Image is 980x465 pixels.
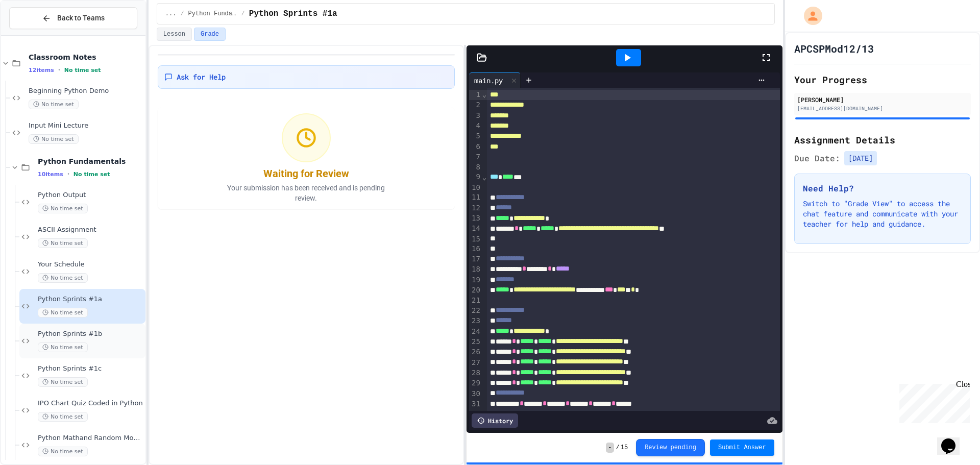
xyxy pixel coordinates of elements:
[469,389,482,399] div: 30
[38,226,143,234] span: ASCII Assignment
[263,166,349,181] div: Waiting for Review
[38,447,88,456] span: No time set
[469,285,482,296] div: 20
[469,316,482,326] div: 23
[194,28,226,41] button: Grade
[29,53,143,62] span: Classroom Notes
[469,244,482,254] div: 16
[38,191,143,200] span: Python Output
[794,41,874,56] h1: APCSPMod12/13
[469,347,482,357] div: 26
[29,121,143,130] span: Input Mini Lecture
[29,87,143,95] span: Beginning Python Demo
[57,13,105,23] span: Back to Teams
[29,100,79,109] span: No time set
[895,380,970,423] iframe: chat widget
[469,358,482,368] div: 27
[937,424,970,455] iframe: chat widget
[469,254,482,264] div: 17
[606,443,614,453] span: -
[797,105,968,112] div: [EMAIL_ADDRESS][DOMAIN_NAME]
[469,72,521,88] div: main.py
[469,275,482,285] div: 19
[38,342,88,352] span: No time set
[249,8,337,20] span: Python Sprints #1a
[38,260,143,269] span: Your Schedule
[38,399,143,408] span: IPO Chart Quiz Coded in Python
[469,378,482,388] div: 29
[241,10,245,18] span: /
[38,157,143,166] span: Python Fundamentals
[469,90,482,100] div: 1
[794,152,840,164] span: Due Date:
[469,152,482,162] div: 7
[157,28,192,41] button: Lesson
[38,238,88,248] span: No time set
[9,7,137,29] button: Back to Teams
[469,75,508,86] div: main.py
[469,234,482,244] div: 15
[472,413,518,428] div: History
[469,142,482,152] div: 6
[469,306,482,316] div: 22
[621,444,628,452] span: 15
[469,399,482,409] div: 31
[188,10,237,18] span: Python Fundamentals
[803,199,962,229] p: Switch to "Grade View" to access the chat feature and communicate with your teacher for help and ...
[469,337,482,347] div: 25
[469,100,482,110] div: 2
[4,4,70,65] div: Chat with us now!Close
[482,90,487,99] span: Fold line
[180,10,184,18] span: /
[616,444,620,452] span: /
[38,434,143,443] span: Python Mathand Random Module 2A
[73,171,110,178] span: No time set
[38,171,63,178] span: 10 items
[67,170,69,178] span: •
[718,444,766,452] span: Submit Answer
[469,172,482,182] div: 9
[469,183,482,193] div: 10
[38,364,143,373] span: Python Sprints #1c
[29,67,54,74] span: 12 items
[38,273,88,283] span: No time set
[38,377,88,387] span: No time set
[794,72,971,87] h2: Your Progress
[469,264,482,275] div: 18
[469,111,482,121] div: 3
[469,327,482,337] div: 24
[482,173,487,181] span: Fold line
[469,203,482,213] div: 12
[469,368,482,378] div: 28
[469,121,482,131] div: 4
[165,10,177,18] span: ...
[177,72,226,82] span: Ask for Help
[469,296,482,306] div: 21
[469,224,482,234] div: 14
[38,204,88,213] span: No time set
[794,133,971,147] h2: Assignment Details
[64,67,101,74] span: No time set
[38,308,88,317] span: No time set
[214,183,398,203] p: Your submission has been received and is pending review.
[469,213,482,224] div: 13
[38,412,88,422] span: No time set
[469,192,482,203] div: 11
[710,439,774,456] button: Submit Answer
[469,162,482,173] div: 8
[29,134,79,144] span: No time set
[797,95,968,104] div: [PERSON_NAME]
[38,330,143,338] span: Python Sprints #1b
[803,182,962,194] h3: Need Help?
[844,151,877,165] span: [DATE]
[636,439,705,456] button: Review pending
[38,295,143,304] span: Python Sprints #1a
[793,4,825,28] div: My Account
[469,131,482,141] div: 5
[58,66,60,74] span: •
